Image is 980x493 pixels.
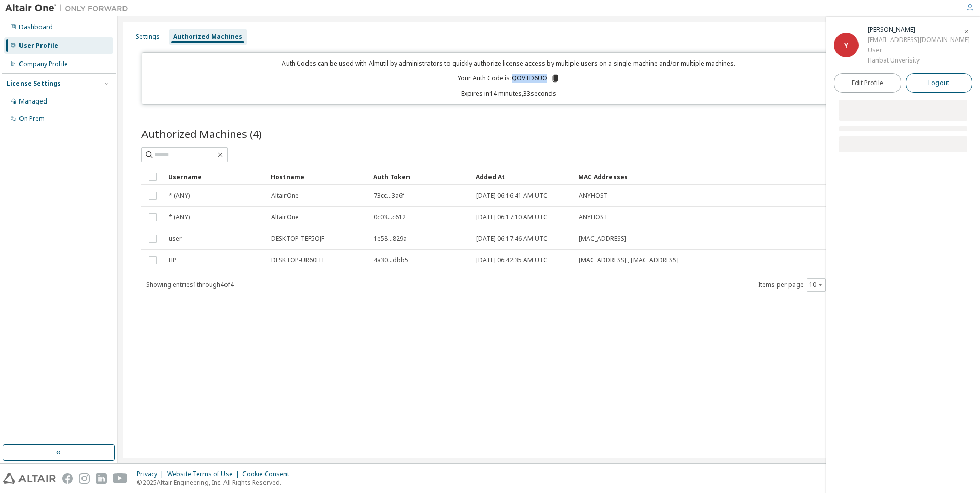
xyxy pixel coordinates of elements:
div: Managed [19,97,47,106]
span: * (ANY) [169,192,190,200]
span: [DATE] 06:17:10 AM UTC [476,213,547,221]
div: On Prem [19,115,45,123]
div: Yoon Seokil [868,25,970,35]
span: Authorized Machines (4) [141,127,262,141]
span: * (ANY) [169,213,190,221]
span: Items per page [758,278,826,292]
div: User [868,45,970,55]
div: Website Terms of Use [167,470,242,478]
div: Dashboard [19,23,53,31]
span: AltairOne [271,213,299,221]
img: altair_logo.svg [3,473,56,484]
div: Company Profile [19,60,68,68]
span: ANYHOST [579,213,608,221]
img: Altair One [5,3,133,13]
div: User Profile [19,42,58,50]
span: 4a30...dbb5 [374,256,409,264]
span: 0c03...c612 [374,213,406,221]
span: DESKTOP-TEF5OJF [271,235,324,243]
div: Hostname [271,169,365,185]
p: Auth Codes can be used with Almutil by administrators to quickly authorize license access by mult... [149,59,870,68]
span: [DATE] 06:42:35 AM UTC [476,256,547,264]
span: Edit Profile [852,79,883,87]
p: Your Auth Code is: QOVTD6UO [458,74,560,83]
button: Logout [906,73,973,93]
div: Settings [136,33,160,41]
span: Showing entries 1 through 4 of 4 [146,280,234,289]
div: Authorized Machines [173,33,242,41]
div: Cookie Consent [242,470,295,478]
span: [MAC_ADDRESS] , [MAC_ADDRESS] [579,256,679,264]
div: Added At [476,169,570,185]
img: facebook.svg [62,473,73,484]
span: HP [169,256,176,264]
img: instagram.svg [79,473,90,484]
p: Expires in 14 minutes, 33 seconds [149,89,870,98]
span: 73cc...3a6f [374,192,404,200]
div: Hanbat Unverisity [868,55,970,66]
div: Auth Token [373,169,467,185]
img: linkedin.svg [96,473,107,484]
span: Logout [928,78,949,88]
button: 10 [809,281,823,289]
div: Privacy [137,470,167,478]
div: [EMAIL_ADDRESS][DOMAIN_NAME] [868,35,970,45]
span: user [169,235,182,243]
span: AltairOne [271,192,299,200]
p: © 2025 Altair Engineering, Inc. All Rights Reserved. [137,478,295,487]
span: [DATE] 06:17:46 AM UTC [476,235,547,243]
span: DESKTOP-UR60LEL [271,256,325,264]
span: 1e58...829a [374,235,407,243]
span: [DATE] 06:16:41 AM UTC [476,192,547,200]
span: Y [844,41,848,50]
span: ANYHOST [579,192,608,200]
div: Username [168,169,262,185]
span: [MAC_ADDRESS] [579,235,626,243]
a: Edit Profile [834,73,901,93]
div: License Settings [7,79,61,88]
img: youtube.svg [113,473,128,484]
div: MAC Addresses [578,169,849,185]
